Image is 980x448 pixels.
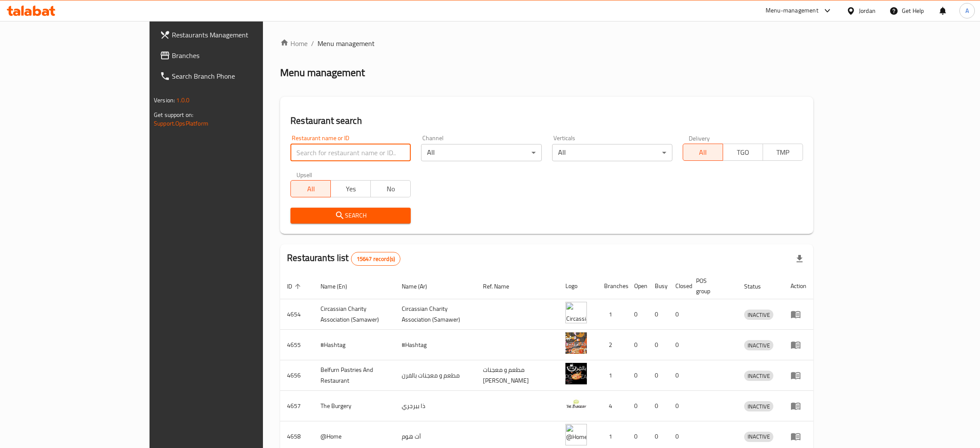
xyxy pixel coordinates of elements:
input: Search for restaurant name or ID.. [290,144,411,161]
td: مطعم و معجنات [PERSON_NAME] [476,360,559,391]
h2: Menu management [280,66,365,80]
img: The Burgery [565,393,587,415]
div: INACTIVE [744,371,773,381]
td: 0 [627,299,648,330]
th: Action [784,273,813,299]
span: Search Branch Phone [172,71,306,81]
td: ​Circassian ​Charity ​Association​ (Samawer) [314,299,395,330]
span: Name (En) [321,281,358,292]
td: 0 [669,360,689,391]
td: 0 [648,330,669,360]
span: Branches [172,50,306,61]
div: Menu [791,401,806,411]
td: #Hashtag [395,330,476,360]
td: 0 [648,391,669,421]
button: All [290,180,331,197]
img: #Hashtag [565,332,587,354]
span: Status [744,281,772,292]
td: 0 [648,299,669,330]
div: Total records count [351,252,400,266]
th: Logo [559,273,597,299]
div: Menu [791,309,806,319]
td: Belfurn Pastries And Restaurant [314,360,395,391]
span: INACTIVE [744,310,773,320]
span: Version: [154,95,175,106]
th: Open [627,273,648,299]
td: 0 [648,360,669,391]
span: Restaurants Management [172,30,306,40]
span: No [374,183,407,195]
span: Yes [334,183,367,195]
span: POS group [696,276,727,296]
div: All [421,144,541,161]
a: Branches [153,45,313,66]
a: Search Branch Phone [153,66,313,86]
span: INACTIVE [744,432,773,442]
td: 0 [669,299,689,330]
td: #Hashtag [314,330,395,360]
h2: Restaurants list [287,252,400,266]
span: A [965,6,969,15]
span: All [294,183,327,195]
td: ذا بيرجري [395,391,476,421]
td: 0 [669,330,689,360]
span: INACTIVE [744,341,773,350]
div: All [552,144,672,161]
td: The Burgery [314,391,395,421]
button: TMP [763,144,803,161]
span: TGO [727,146,760,159]
td: 0 [627,391,648,421]
th: Closed [669,273,689,299]
td: مطعم و معجنات بالفرن [395,360,476,391]
div: Menu [791,340,806,350]
th: Branches [597,273,627,299]
td: 0 [627,360,648,391]
nav: breadcrumb [280,38,813,49]
button: Yes [330,180,371,197]
span: ID [287,281,303,292]
div: Menu [791,431,806,442]
a: Support.OpsPlatform [154,118,208,129]
button: TGO [723,144,763,161]
h2: Restaurant search [290,114,803,127]
span: 1.0.0 [176,95,189,106]
img: ​Circassian ​Charity ​Association​ (Samawer) [565,302,587,323]
span: All [687,146,720,159]
span: 15647 record(s) [351,255,400,263]
div: Export file [789,249,810,269]
span: Name (Ar) [402,281,438,292]
td: 0 [669,391,689,421]
td: 1 [597,360,627,391]
label: Upsell [296,172,312,178]
span: Ref. Name [483,281,520,292]
div: Jordan [859,6,876,15]
img: Belfurn Pastries And Restaurant [565,363,587,384]
a: Restaurants Management [153,25,313,45]
span: INACTIVE [744,371,773,381]
div: Menu-management [766,6,818,16]
span: Get support on: [154,109,193,120]
td: 4 [597,391,627,421]
span: Menu management [318,38,375,49]
span: INACTIVE [744,402,773,411]
th: Busy [648,273,669,299]
span: TMP [766,146,800,159]
td: ​Circassian ​Charity ​Association​ (Samawer) [395,299,476,330]
td: 2 [597,330,627,360]
img: @Home [565,424,587,445]
label: Delivery [689,135,710,141]
span: Search [297,210,404,221]
button: All [683,144,723,161]
td: 1 [597,299,627,330]
div: INACTIVE [744,340,773,350]
button: Search [290,208,411,224]
button: No [370,180,411,197]
td: 0 [627,330,648,360]
div: Menu [791,370,806,380]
